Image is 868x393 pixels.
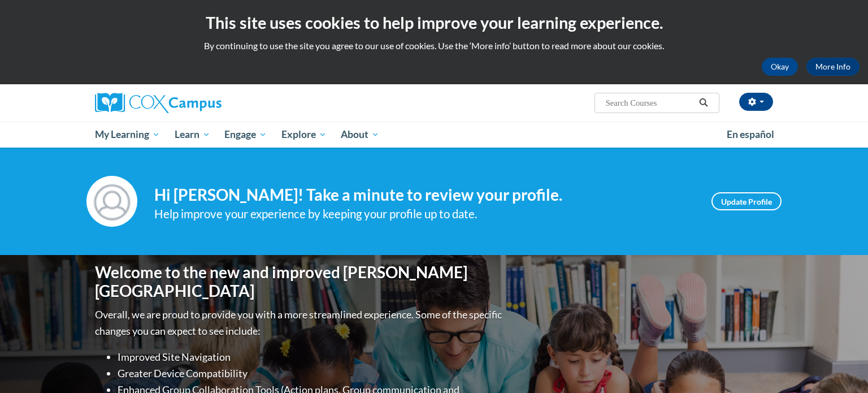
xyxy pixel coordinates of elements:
h2: This site uses cookies to help improve your learning experience. [8,11,860,34]
a: En español [719,123,782,146]
h1: Welcome to the new and improved [PERSON_NAME][GEOGRAPHIC_DATA] [95,263,505,301]
span: About [341,128,379,141]
a: More Info [806,58,860,76]
button: Okay [762,58,798,76]
img: Profile Image [86,176,137,227]
h4: Hi [PERSON_NAME]! Take a minute to review your profile. [154,185,695,205]
span: Engage [224,128,267,141]
span: Learn [175,128,210,141]
li: Improved Site Navigation [118,349,505,365]
a: Update Profile [711,192,782,210]
a: My Learning [88,122,167,148]
a: Engage [217,122,274,148]
button: Search [695,96,712,110]
a: About [334,122,387,148]
img: Cox Campus [95,93,222,113]
p: By continuing to use the site you agree to our use of cookies. Use the ‘More info’ button to read... [8,40,860,52]
p: Overall, we are proud to provide you with a more streamlined experience. Some of the specific cha... [95,306,505,339]
a: Explore [274,122,334,148]
span: En español [727,128,774,140]
div: Main menu [78,122,790,148]
li: Greater Device Compatibility [118,365,505,382]
button: Account Settings [739,93,773,111]
input: Search Courses [605,96,695,110]
a: Learn [167,122,218,148]
div: Help improve your experience by keeping your profile up to date. [154,205,695,223]
iframe: Button to launch messaging window [823,348,859,384]
span: Explore [281,128,327,141]
span: My Learning [95,128,160,141]
a: Cox Campus [95,93,310,113]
